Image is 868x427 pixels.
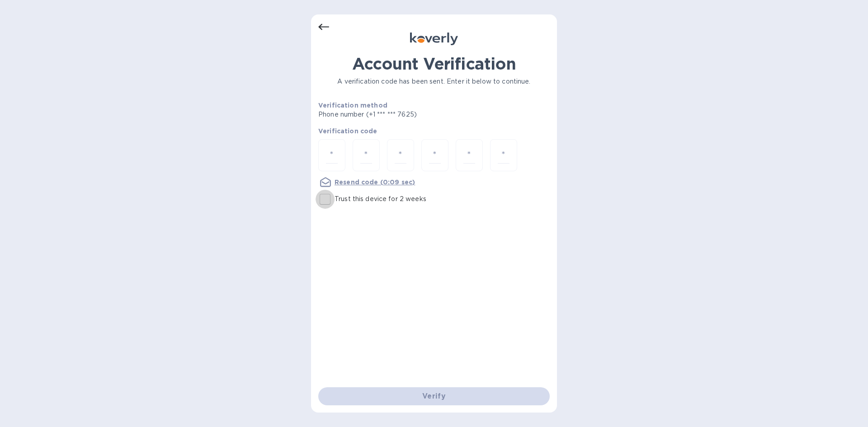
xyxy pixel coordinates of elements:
b: Verification method [318,102,387,109]
h1: Account Verification [318,54,550,73]
p: Phone number (+1 *** *** 7625) [318,110,486,119]
p: A verification code has been sent. Enter it below to continue. [318,77,550,86]
p: Trust this device for 2 weeks [335,194,426,204]
u: Resend code (0:09 sec) [335,178,415,186]
p: Verification code [318,127,550,136]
